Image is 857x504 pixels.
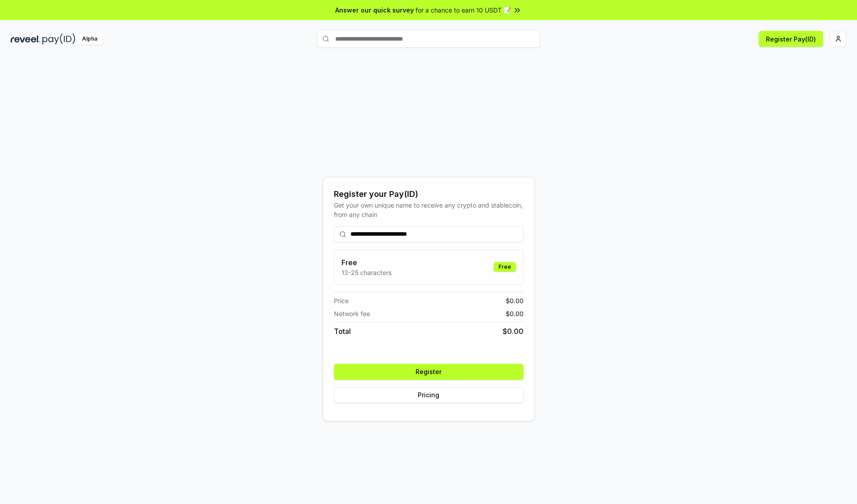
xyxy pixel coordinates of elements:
[42,33,75,45] img: pay_id
[334,387,524,403] button: Pricing
[506,309,524,318] span: $ 0.00
[77,33,102,45] div: Alpha
[335,5,414,15] span: Answer our quick survey
[341,257,391,268] h3: Free
[506,296,524,305] span: $ 0.00
[341,268,391,277] p: 13-25 characters
[494,262,516,272] div: Free
[416,5,511,15] span: for a chance to earn 10 USDT 📝
[334,188,524,200] div: Register your Pay(ID)
[334,296,349,305] span: Price
[334,326,351,337] span: Total
[334,364,524,380] button: Register
[334,200,524,219] div: Get your own unique name to receive any crypto and stablecoin, from any chain
[11,33,41,45] img: reveel_dark
[334,309,370,318] span: Network fee
[759,31,823,47] button: Register Pay(ID)
[503,326,524,337] span: $ 0.00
